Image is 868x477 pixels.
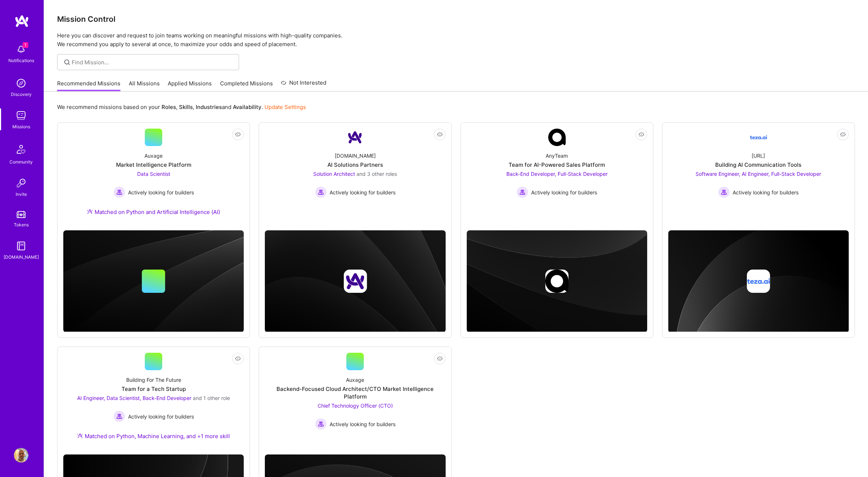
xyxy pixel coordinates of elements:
[638,132,644,137] i: icon EyeClosed
[840,132,846,137] i: icon EyeClosed
[546,152,568,159] div: AnyTeam
[330,420,395,428] span: Actively looking for builders
[14,239,28,253] img: guide book
[137,171,170,177] span: Data Scientist
[14,176,28,190] img: Invite
[8,57,34,64] div: Notifications
[23,42,28,48] span: 1
[12,141,30,158] img: Community
[168,80,212,92] a: Applied Missions
[63,230,244,332] img: cover
[265,385,445,400] div: Backend-Focused Cloud Architect/CTO Market Intelligence Platform
[17,211,25,218] img: tokens
[750,129,767,146] img: Company Logo
[327,161,383,169] div: AI Solutions Partners
[196,104,222,110] b: Industries
[72,58,234,66] input: Find Mission...
[668,230,849,332] img: cover
[548,129,566,146] img: Company Logo
[343,270,367,293] img: Company logo
[77,433,83,438] img: Ateam Purple Icon
[63,58,71,66] i: icon SearchGrey
[11,90,32,98] div: Discovery
[57,31,855,49] p: Here you can discover and request to join teams working on meaningful missions with high-quality ...
[545,270,569,293] img: Company logo
[179,104,193,110] b: Skills
[128,413,194,420] span: Actively looking for builders
[517,186,528,198] img: Actively looking for builders
[12,123,30,130] div: Missions
[57,15,855,24] h3: Mission Control
[57,80,120,92] a: Recommended Missions
[14,108,28,123] img: teamwork
[264,104,306,110] a: Update Settings
[14,76,28,90] img: discovery
[531,189,597,196] span: Actively looking for builders
[57,103,306,111] p: We recommend missions based on your , , and .
[233,104,262,110] b: Availability
[114,411,125,422] img: Actively looking for builders
[129,80,160,92] a: All Missions
[77,395,191,401] span: AI Engineer, Data Scientist, Back-End Developer
[144,152,163,159] div: Auxage
[506,171,608,177] span: Back-End Developer, Full-Stack Developer
[281,78,326,92] a: Not Interested
[467,230,647,332] img: cover
[193,395,230,401] span: and 1 other role
[114,186,125,198] img: Actively looking for builders
[235,356,241,361] i: icon EyeClosed
[509,161,605,169] div: Team for AI-Powered Sales Platform
[335,152,376,159] div: [DOMAIN_NAME]
[357,171,397,177] span: and 3 other roles
[437,132,443,137] i: icon EyeClosed
[128,189,194,196] span: Actively looking for builders
[733,189,799,196] span: Actively looking for builders
[116,161,191,169] div: Market Intelligence Platform
[752,152,765,159] div: [URL]
[220,80,273,92] a: Completed Missions
[696,171,821,177] span: Software Engineer, AI Engineer, Full-Stack Developer
[77,432,230,440] div: Matched on Python, Machine Learning, and +1 more skill
[16,190,27,198] div: Invite
[718,186,730,198] img: Actively looking for builders
[346,129,364,146] img: Company Logo
[87,209,93,214] img: Ateam Purple Icon
[265,230,445,332] img: cover
[330,189,395,196] span: Actively looking for builders
[162,104,176,110] b: Roles
[715,161,801,169] div: Building AI Communication Tools
[14,448,28,462] img: User Avatar
[437,356,443,361] i: icon EyeClosed
[315,418,327,430] img: Actively looking for builders
[4,253,39,261] div: [DOMAIN_NAME]
[346,376,364,384] div: Auxage
[14,221,29,229] div: Tokens
[14,42,28,57] img: bell
[318,403,393,409] span: Chief Technology Officer (CTO)
[87,208,220,216] div: Matched on Python and Artificial Intelligence (AI)
[747,270,770,293] img: Company logo
[126,376,181,384] div: Building For The Future
[313,171,355,177] span: Solution Architect
[122,385,186,393] div: Team for a Tech Startup
[15,15,29,28] img: logo
[315,186,327,198] img: Actively looking for builders
[9,158,33,166] div: Community
[235,132,241,137] i: icon EyeClosed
